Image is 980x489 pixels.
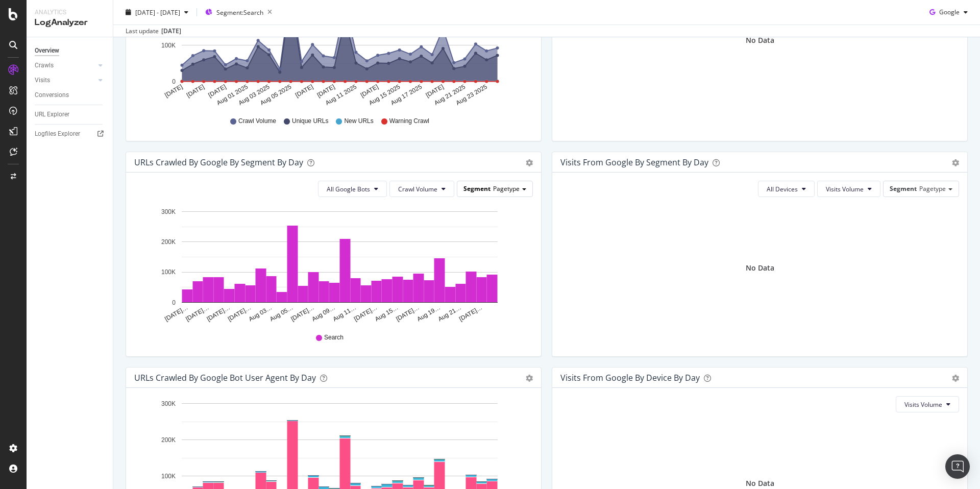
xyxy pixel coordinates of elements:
button: All Google Bots [318,181,387,197]
text: 0 [172,299,176,306]
div: Visits [35,75,50,86]
text: Aug 05 2025 [259,83,292,107]
text: 200K [161,238,176,246]
text: [DATE] [359,83,380,99]
div: Open Intercom Messenger [945,454,970,479]
span: Google [939,8,960,16]
text: 0 [172,78,176,85]
text: [DATE] [185,83,206,99]
div: LogAnalyzer [35,17,105,29]
text: 100K [161,473,176,480]
text: [DATE] [425,83,445,99]
div: Logfiles Explorer [35,129,80,139]
div: Last update [126,27,181,36]
text: Aug 03 2025 [237,83,271,107]
span: Pagetype [493,184,520,193]
text: Aug 21 2025 [433,83,467,107]
text: [DATE] [163,83,184,99]
div: URL Explorer [35,109,69,120]
span: Visits Volume [826,185,864,193]
text: 100K [161,269,176,276]
div: [DATE] [161,27,181,36]
text: [DATE] [294,83,314,99]
span: Visits Volume [904,400,942,409]
text: 300K [161,208,176,215]
text: [DATE] [207,83,228,99]
div: Conversions [35,90,69,101]
text: 100K [161,42,176,49]
text: Aug 23 2025 [455,83,488,107]
text: Aug 15 2025 [367,83,401,107]
button: All Devices [758,181,815,197]
svg: A chart. [134,205,529,324]
span: All Devices [767,185,798,193]
span: Unique URLs [292,117,328,126]
span: Warning Crawl [389,117,429,126]
text: Aug 01 2025 [215,83,249,107]
div: Visits From Google By Device By Day [560,373,700,383]
div: URLs Crawled by Google bot User Agent By Day [134,373,316,383]
span: Segment [890,184,917,193]
span: [DATE] - [DATE] [135,8,180,16]
span: Segment: Search [216,8,263,16]
button: Google [925,4,972,20]
span: Crawl Volume [398,185,437,193]
a: URL Explorer [35,109,106,120]
text: Aug 17 2025 [389,83,423,107]
a: Conversions [35,90,106,101]
button: Segment:Search [201,4,276,20]
span: Segment [463,184,491,193]
div: gear [526,375,533,382]
text: [DATE] [316,83,336,99]
a: Visits [35,75,95,86]
div: URLs Crawled by Google By Segment By Day [134,157,303,167]
div: gear [952,375,959,382]
div: Analytics [35,8,105,17]
text: 300K [161,400,176,407]
text: 200K [161,436,176,444]
div: No Data [746,35,774,45]
div: No Data [746,263,774,273]
a: Overview [35,45,106,56]
span: New URLs [344,117,373,126]
button: Crawl Volume [389,181,454,197]
div: gear [952,159,959,166]
div: Overview [35,45,59,56]
button: [DATE] - [DATE] [121,4,192,20]
span: Search [324,333,344,342]
div: Crawls [35,60,54,71]
div: gear [526,159,533,166]
span: Pagetype [919,184,946,193]
div: Visits from Google By Segment By Day [560,157,708,167]
a: Logfiles Explorer [35,129,106,139]
span: All Google Bots [327,185,370,193]
div: No Data [746,478,774,488]
a: Crawls [35,60,95,71]
span: Crawl Volume [238,117,276,126]
button: Visits Volume [896,396,959,412]
button: Visits Volume [817,181,880,197]
text: Aug 11 2025 [324,83,358,107]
